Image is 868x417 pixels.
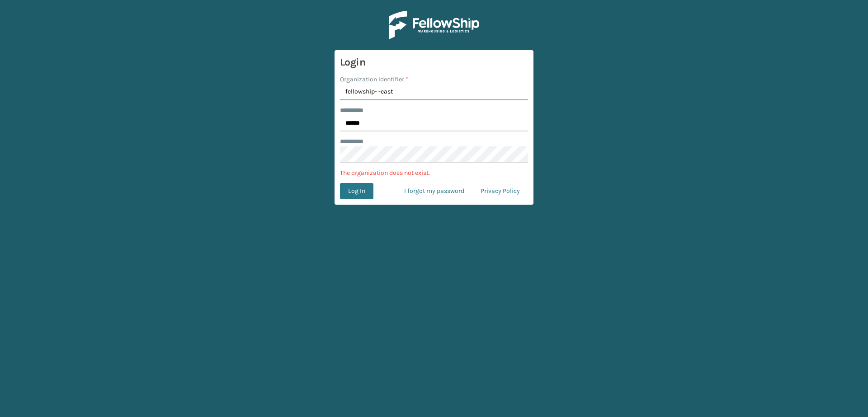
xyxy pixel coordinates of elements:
a: I forgot my password [396,183,472,199]
a: Privacy Policy [472,183,528,199]
label: Organization Identifier [340,75,408,84]
button: Log In [340,183,373,199]
p: The organization does not exist. [340,168,528,178]
h3: Login [340,56,528,69]
img: Logo [389,11,479,39]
